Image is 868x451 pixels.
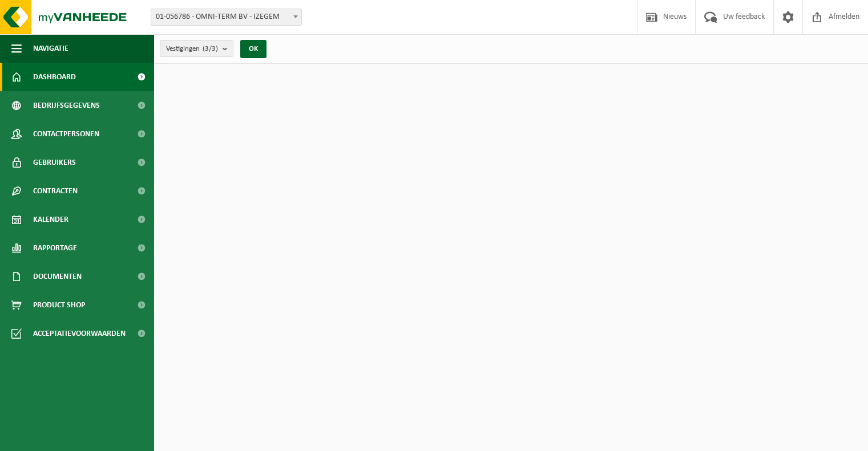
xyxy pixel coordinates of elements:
span: 01-056786 - OMNI-TERM BV - IZEGEM [151,9,302,26]
span: 01-056786 - OMNI-TERM BV - IZEGEM [151,9,301,25]
span: Vestigingen [166,40,218,58]
span: Bedrijfsgegevens [33,91,100,120]
span: Documenten [33,262,82,291]
button: OK [240,40,267,58]
span: Navigatie [33,34,68,63]
button: Vestigingen(3/3) [160,40,233,57]
span: Acceptatievoorwaarden [33,319,126,348]
span: Gebruikers [33,148,76,177]
span: Kalender [33,205,68,234]
span: Contactpersonen [33,120,99,148]
span: Contracten [33,177,78,205]
span: Rapportage [33,234,77,262]
span: Dashboard [33,63,76,91]
count: (3/3) [203,45,218,52]
span: Product Shop [33,291,85,319]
